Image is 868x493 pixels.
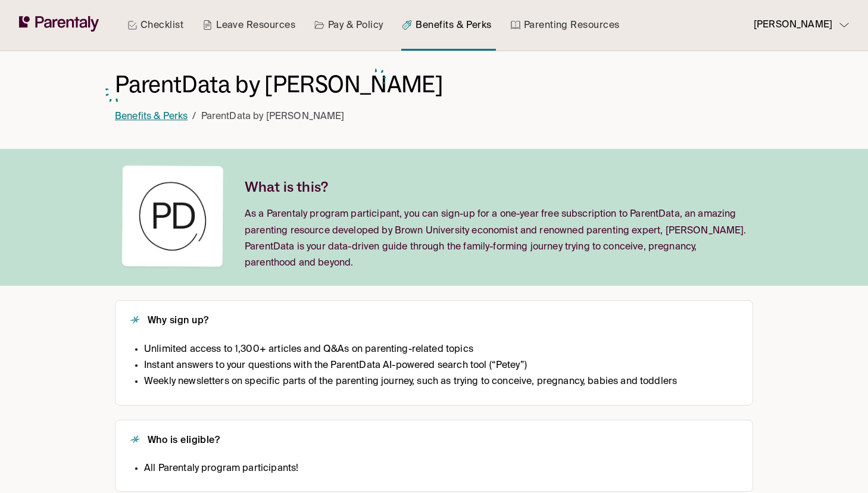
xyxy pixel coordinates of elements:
[144,342,677,358] li: Unlimited access to 1,300+ articles and Q&As on parenting-related topics
[144,374,677,390] li: Weekly newsletters on specific parts of the parenting journey, such as trying to conceive, pregna...
[754,17,832,33] p: [PERSON_NAME]
[245,207,748,272] p: As a Parentaly program participant, you can sign-up for a one-year free subscription to ParentDat...
[115,70,443,99] h1: ParentData by [PERSON_NAME]
[192,109,196,125] li: /
[148,435,220,447] h2: Who is eligible?
[144,461,298,477] li: All Parentaly program participants!
[115,112,188,121] a: Benefits & Perks
[148,315,209,327] h2: Why sign up?
[245,179,748,195] h2: What is this?
[201,109,345,125] p: ParentData by [PERSON_NAME]
[144,358,677,374] li: Instant answers to your questions with the ParentData AI-powered search tool (“Petey”)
